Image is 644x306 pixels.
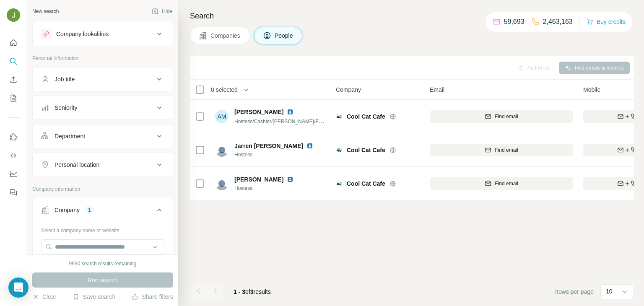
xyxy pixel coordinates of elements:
p: 59,693 [504,17,525,27]
button: Buy credits [587,16,626,28]
span: Find email [495,113,518,120]
button: Find email [430,177,573,190]
div: New search [32,8,59,15]
button: Seniority [33,98,173,118]
div: Department [55,132,85,140]
span: of [245,288,250,295]
img: LinkedIn logo [287,176,293,183]
span: Company [336,86,361,94]
img: Logo of Cool Cat Cafe [336,147,343,153]
span: Find email [495,180,518,187]
div: Job title [55,75,75,83]
span: Cool Cat Cafe [347,179,385,188]
img: LinkedIn logo [287,109,293,115]
button: Company1 [33,200,173,223]
button: Hide [146,5,178,18]
button: Search [7,54,20,69]
img: Logo of Cool Cat Cafe [336,113,343,120]
img: Avatar [7,8,20,22]
button: Company lookalikes [33,24,173,44]
div: Company [55,206,80,214]
p: 10 [606,287,613,296]
span: People [275,31,294,40]
span: Rows per page [554,288,594,296]
p: 2,463,163 [543,17,573,27]
button: Personal location [33,155,173,175]
img: Avatar [215,143,229,157]
p: Company information [32,185,173,193]
span: Email [430,86,444,94]
div: Select a company name or website [41,223,164,234]
button: Quick start [7,35,20,50]
div: Seniority [55,104,77,112]
div: Personal location [55,161,99,169]
button: Feedback [7,185,20,200]
div: 9930 search results remaining [69,260,137,267]
span: 3 [250,288,254,295]
div: AM [215,110,229,123]
span: 0 selected [211,86,238,94]
span: Jarren [PERSON_NAME] [234,142,303,150]
button: Use Surfe API [7,148,20,163]
span: [PERSON_NAME] [234,175,283,184]
button: Enrich CSV [7,72,20,87]
button: Find email [430,144,573,156]
span: Companies [210,31,241,40]
span: Find email [495,146,518,154]
button: My lists [7,91,20,106]
span: Cool Cat Cafe [347,146,385,154]
div: Open Intercom Messenger [8,277,29,298]
img: LinkedIn logo [306,143,313,149]
div: Company lookalikes [56,30,109,38]
span: Mobile [583,86,600,94]
span: Hostess/Cashier/[PERSON_NAME]/Food runner [234,118,343,124]
p: Personal information [32,54,173,62]
button: Dashboard [7,166,20,182]
button: Use Surfe on LinkedIn [7,130,20,145]
h4: Search [190,10,634,22]
div: 1 [85,206,94,214]
span: Hostess [234,151,323,158]
span: results [234,288,271,295]
span: Hostess [234,184,304,192]
button: Job title [33,69,173,89]
img: Avatar [215,177,229,190]
span: [PERSON_NAME] [234,108,283,116]
span: Cool Cat Cafe [347,112,385,121]
button: Clear [32,293,56,301]
button: Save search [73,293,115,301]
span: 1 - 3 [234,288,245,295]
button: Department [33,126,173,146]
button: Share filters [132,293,173,301]
button: Find email [430,110,573,123]
img: Logo of Cool Cat Cafe [336,180,343,187]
